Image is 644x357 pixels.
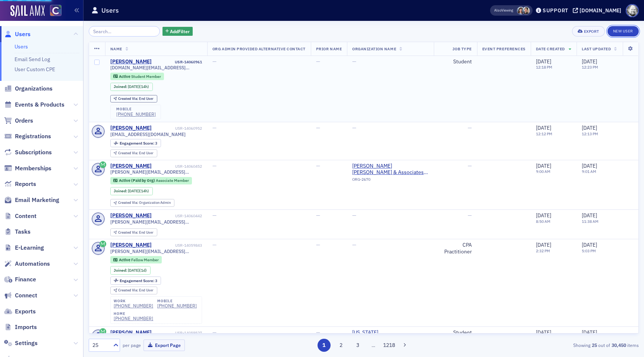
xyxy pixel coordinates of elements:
[128,268,147,273] div: (1d)
[110,73,164,80] div: Active: Active: Student Member
[131,257,159,262] span: Fellow Member
[15,101,64,109] span: Events & Products
[4,164,51,173] a: Memberships
[4,85,53,93] a: Organizations
[582,212,597,219] span: [DATE]
[494,8,513,13] span: Viewing
[4,196,59,204] a: Email Marketing
[15,275,36,284] span: Finance
[131,74,161,79] span: Student Member
[334,339,347,352] button: 2
[15,244,44,252] span: E-Learning
[4,148,52,157] a: Subscriptions
[4,260,50,268] a: Automations
[536,58,551,65] span: [DATE]
[352,46,396,51] span: Organization Name
[573,8,624,13] button: [DOMAIN_NAME]
[123,342,141,348] label: per page
[4,212,37,220] a: Content
[536,329,551,336] span: [DATE]
[4,132,51,140] a: Registrations
[610,342,627,348] strong: 30,450
[110,287,157,294] div: Created Via: End User
[119,74,131,79] span: Active
[110,242,152,249] div: [PERSON_NAME]
[15,323,37,331] span: Imports
[383,339,396,352] button: 1218
[89,26,160,37] input: Search…
[110,139,161,147] div: Engagement Score: 3
[536,241,551,248] span: [DATE]
[50,5,61,16] img: SailAMX
[153,164,202,169] div: USR-14060452
[116,111,156,117] div: [PHONE_NUMBER]
[114,189,128,193] span: Joined :
[114,268,128,273] span: Joined :
[110,187,153,195] div: Joined: 2025-09-30 00:00:00
[15,132,51,140] span: Registrations
[318,339,331,352] button: 1
[582,169,596,174] time: 9:01 AM
[15,56,50,63] a: Email Send Log
[113,178,189,183] a: Active (Paid by Org) Associate Member
[110,163,152,170] a: [PERSON_NAME]
[351,339,364,352] button: 3
[120,141,157,145] div: 3
[128,84,149,89] div: (14h)
[4,244,44,252] a: E-Learning
[212,58,217,65] span: —
[4,180,36,188] a: Reports
[120,279,157,283] div: 3
[15,291,37,300] span: Connect
[110,46,122,51] span: Name
[128,268,139,273] span: [DATE]
[128,84,139,89] span: [DATE]
[15,85,53,93] span: Organizations
[153,126,202,131] div: USR-14060952
[118,288,139,293] span: Created Via :
[582,131,598,136] time: 12:13 PM
[110,65,202,70] span: [DOMAIN_NAME][EMAIL_ADDRESS][PERSON_NAME][DOMAIN_NAME]
[543,7,568,14] div: Support
[461,342,639,348] div: Showing out of items
[352,163,429,176] a: [PERSON_NAME] [PERSON_NAME] & Associates CPAs PC
[128,188,139,193] span: [DATE]
[4,117,33,125] a: Orders
[4,291,37,300] a: Connect
[536,162,551,169] span: [DATE]
[153,214,202,218] div: USR-14060442
[582,64,598,70] time: 12:23 PM
[212,241,217,248] span: —
[352,329,429,342] span: Colorado State University-Pueblo
[4,101,64,109] a: Events & Products
[110,149,157,157] div: Created Via: End User
[114,316,153,321] a: [PHONE_NUMBER]
[153,60,202,64] div: USR-14060961
[468,162,472,169] span: —
[110,177,192,184] div: Active (Paid by Org): Active (Paid by Org): Associate Member
[572,26,604,37] button: Export
[118,201,171,205] div: Organization Admin
[114,303,153,309] div: [PHONE_NUMBER]
[517,7,525,15] span: Stacy Svendsen
[110,59,152,65] div: [PERSON_NAME]
[582,219,599,224] time: 11:38 AM
[4,307,36,316] a: Exports
[212,212,217,219] span: —
[110,199,174,207] div: Created Via: Organization Admin
[4,323,37,331] a: Imports
[439,242,472,255] div: CPA Practitioner
[590,342,598,348] strong: 25
[118,151,154,155] div: End User
[582,241,597,248] span: [DATE]
[352,58,356,65] span: —
[110,329,152,336] a: [PERSON_NAME]
[15,43,28,50] a: Users
[114,299,153,303] div: work
[468,124,472,131] span: —
[582,248,596,253] time: 5:03 PM
[156,178,189,183] span: Associate Member
[316,212,320,219] span: —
